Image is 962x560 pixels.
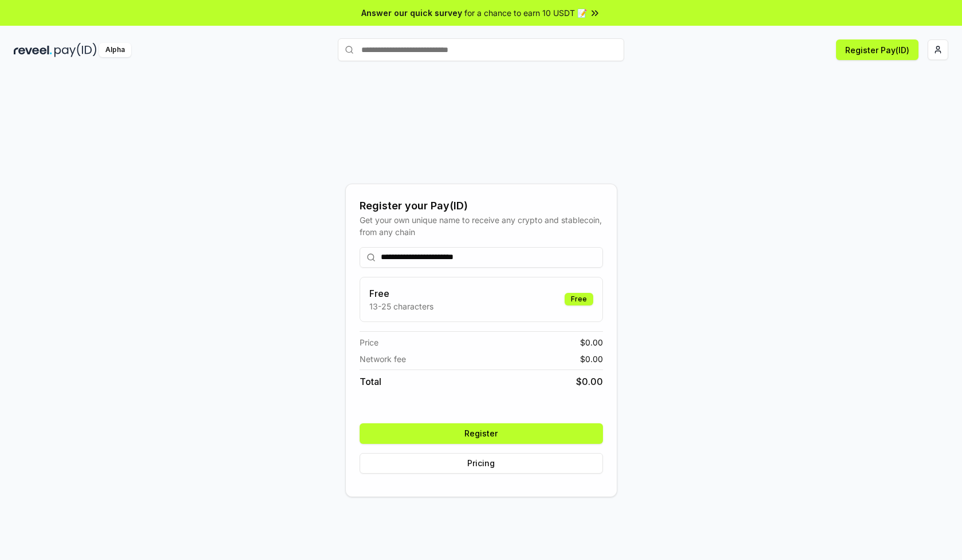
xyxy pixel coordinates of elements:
img: reveel_dark [14,43,52,57]
span: $ 0.00 [580,353,603,365]
span: for a chance to earn 10 USDT 📝 [464,7,587,19]
div: Register your Pay(ID) [360,198,603,214]
span: $ 0.00 [580,336,603,348]
span: Total [360,375,381,388]
button: Pricing [360,453,603,474]
div: Get your own unique name to receive any crypto and stablecoin, from any chain [360,214,603,238]
button: Register [360,423,603,444]
span: Price [360,336,379,348]
div: Free [565,293,593,305]
p: 13-25 characters [369,300,433,312]
button: Register Pay(ID) [836,39,918,60]
span: Answer our quick survey [361,7,462,19]
div: Alpha [99,43,131,57]
span: $ 0.00 [576,375,603,388]
img: pay_id [54,43,97,57]
h3: Free [369,287,433,300]
span: Network fee [360,353,406,365]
